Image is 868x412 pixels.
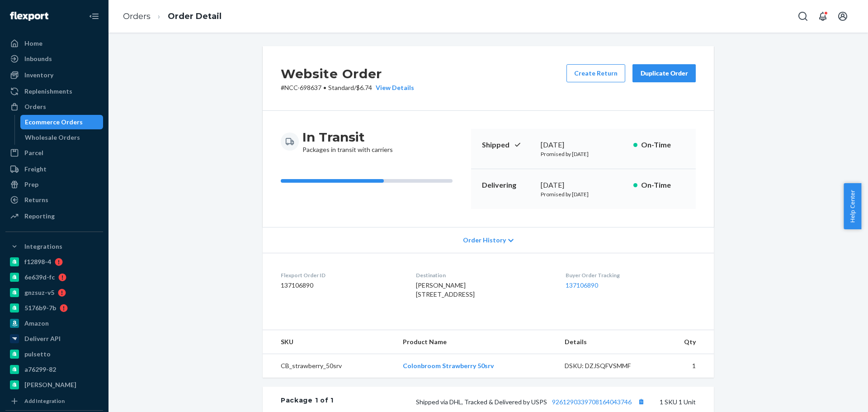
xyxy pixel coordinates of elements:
[632,64,696,82] button: Duplicate Order
[640,69,688,78] div: Duplicate Order
[5,162,103,176] a: Freight
[24,257,51,266] div: f12898-4
[168,11,222,21] a: Order Detail
[403,362,494,369] a: Colonbroom Strawberry 50srv
[281,396,334,407] div: Package 1 of 1
[24,319,49,328] div: Amazon
[263,330,396,354] th: SKU
[328,84,354,91] span: Standard
[24,288,54,297] div: gnzsuz-v5
[24,303,56,313] div: 5176b9-7b
[5,255,103,269] a: f12898-4
[541,140,626,150] div: [DATE]
[281,83,414,92] p: # NCC-698637 / $6.74
[5,52,103,66] a: Inbounds
[5,146,103,160] a: Parcel
[657,354,714,378] td: 1
[541,150,626,158] p: Promised by [DATE]
[123,11,151,21] a: Orders
[281,281,401,290] dd: 137106890
[5,193,103,207] a: Returns
[5,239,103,254] button: Integrations
[25,133,80,142] div: Wholesale Orders
[116,3,229,30] ol: breadcrumbs
[5,68,103,82] a: Inventory
[541,190,626,198] p: Promised by [DATE]
[5,285,103,300] a: gnzsuz-v5
[5,301,103,315] a: 5176b9-7b
[5,99,103,114] a: Orders
[5,36,103,51] a: Home
[5,347,103,361] a: pulsetto
[24,195,48,204] div: Returns
[20,115,104,129] a: Ecommerce Orders
[302,129,393,154] div: Packages in transit with carriers
[641,180,685,190] p: On-Time
[552,398,632,406] a: 9261290339708164043746
[416,281,475,298] span: [PERSON_NAME] [STREET_ADDRESS]
[24,273,55,282] div: 6e639d-fc
[5,316,103,331] a: Amazon
[844,183,861,229] button: Help Center
[24,380,76,389] div: [PERSON_NAME]
[834,7,852,25] button: Open account menu
[566,271,696,279] dt: Buyer Order Tracking
[482,140,533,150] p: Shipped
[24,71,53,80] div: Inventory
[302,129,393,145] h3: In Transit
[10,12,48,21] img: Flexport logo
[24,102,46,111] div: Orders
[263,354,396,378] td: CB_strawberry_50srv
[5,331,103,346] a: Deliverr API
[334,396,696,407] div: 1 SKU 1 Unit
[541,180,626,190] div: [DATE]
[482,180,533,190] p: Delivering
[565,361,650,370] div: DSKU: DZJSQFVSMMF
[5,177,103,192] a: Prep
[24,212,55,221] div: Reporting
[5,396,103,407] a: Add Integration
[5,84,103,99] a: Replenishments
[794,7,812,25] button: Open Search Box
[24,165,47,174] div: Freight
[557,330,657,354] th: Details
[814,7,832,25] button: Open notifications
[566,64,625,82] button: Create Return
[24,334,61,343] div: Deliverr API
[416,271,551,279] dt: Destination
[641,140,685,150] p: On-Time
[20,130,104,145] a: Wholesale Orders
[281,271,401,279] dt: Flexport Order ID
[5,362,103,377] a: a76299-82
[24,350,51,359] div: pulsetto
[24,242,62,251] div: Integrations
[416,398,647,406] span: Shipped via DHL, Tracked & Delivered by USPS
[566,281,598,289] a: 137106890
[85,7,103,25] button: Close Navigation
[24,39,42,48] div: Home
[281,64,414,83] h2: Website Order
[24,148,43,157] div: Parcel
[635,396,647,407] button: Copy tracking number
[24,180,38,189] div: Prep
[5,209,103,223] a: Reporting
[811,385,859,407] iframe: Opens a widget where you can chat to one of our agents
[24,397,65,405] div: Add Integration
[24,365,56,374] div: a76299-82
[372,83,414,92] button: View Details
[323,84,326,91] span: •
[5,378,103,392] a: [PERSON_NAME]
[463,236,506,245] span: Order History
[24,87,72,96] div: Replenishments
[24,54,52,63] div: Inbounds
[5,270,103,284] a: 6e639d-fc
[25,118,83,127] div: Ecommerce Orders
[657,330,714,354] th: Qty
[396,330,557,354] th: Product Name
